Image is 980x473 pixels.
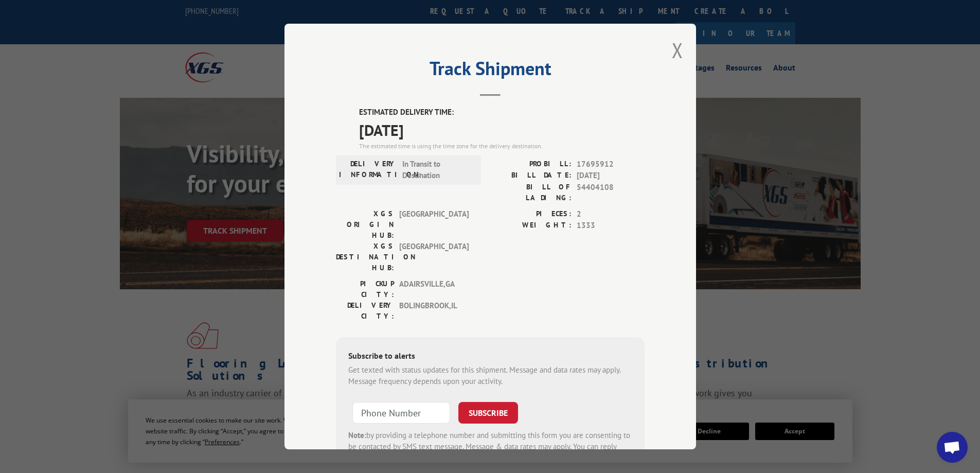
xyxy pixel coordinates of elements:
[399,208,469,241] span: [GEOGRAPHIC_DATA]
[672,37,683,64] button: Close modal
[490,159,572,170] label: PROBILL:
[399,278,469,300] span: ADAIRSVILLE , GA
[490,182,572,203] label: BILL OF LADING:
[359,118,645,142] span: [DATE]
[352,402,450,424] input: Phone Number
[577,159,645,170] span: 17695912
[577,170,645,182] span: [DATE]
[490,170,572,182] label: BILL DATE:
[577,220,645,232] span: 1333
[577,208,645,220] span: 2
[399,300,469,322] span: BOLINGBROOK , IL
[490,220,572,232] label: WEIGHT:
[359,142,645,151] div: The estimated time is using the time zone for the delivery destination.
[399,241,469,273] span: [GEOGRAPHIC_DATA]
[336,61,645,81] h2: Track Shipment
[336,300,394,322] label: DELIVERY CITY:
[359,107,645,118] label: ESTIMATED DELIVERY TIME:
[336,278,394,300] label: PICKUP CITY:
[339,159,397,182] label: DELIVERY INFORMATION:
[348,349,632,364] div: Subscribe to alerts
[348,430,632,465] div: by providing a telephone number and submitting this form you are consenting to be contacted by SM...
[336,241,394,273] label: XGS DESTINATION HUB:
[402,159,472,182] span: In Transit to Destination
[937,432,968,463] div: Open chat
[458,402,518,424] button: SUBSCRIBE
[336,208,394,241] label: XGS ORIGIN HUB:
[577,182,645,203] span: 54404108
[348,430,366,440] strong: Note:
[348,364,632,388] div: Get texted with status updates for this shipment. Message and data rates may apply. Message frequ...
[490,208,572,220] label: PIECES:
